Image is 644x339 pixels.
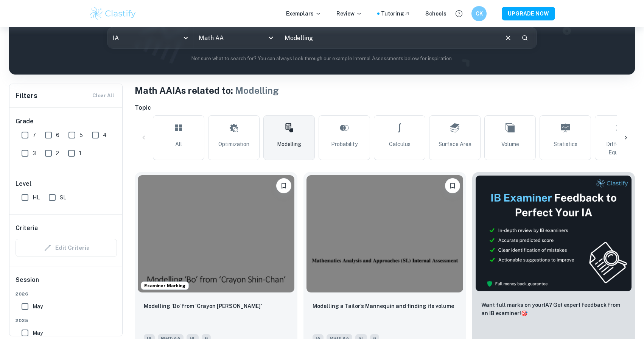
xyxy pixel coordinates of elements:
button: UPGRADE NOW [502,7,555,20]
h6: Topic [135,103,635,112]
h6: Level [16,179,117,188]
span: Surface Area [439,140,471,148]
p: Not sure what to search for? You can always look through our example Internal Assessments below f... [15,55,629,62]
h6: Grade [16,117,117,126]
span: 3 [33,149,36,157]
span: 2025 [16,317,117,324]
span: Modelling [235,85,279,96]
p: Modelling a Tailor’s Mannequin and finding its volume [313,302,454,310]
button: Bookmark [276,178,291,193]
input: E.g. modelling a logo, player arrangements, shape of an egg... [279,27,498,48]
span: 2 [56,149,59,157]
span: 1 [79,149,81,157]
span: May [33,302,43,311]
span: 5 [79,131,83,139]
span: SL [60,193,66,202]
span: Probability [331,140,358,148]
p: Want full marks on your IA ? Get expert feedback from an IB examiner! [481,301,626,317]
img: Thumbnail [475,175,632,292]
div: IA [107,27,193,48]
button: Search [518,31,531,44]
span: 2026 [16,291,117,297]
h1: Math AA IAs related to: [135,84,635,97]
h6: Session [16,275,117,291]
h6: Criteria [16,224,38,233]
a: Schools [425,9,446,18]
span: Statistics [554,140,577,148]
p: Modelling ‘Bo’ from ‘Crayon Shin-Chan’ [144,302,262,310]
span: 4 [103,131,107,139]
p: Review [336,9,362,18]
span: Volume [501,140,519,148]
span: Modelling [277,140,301,148]
span: 7 [33,131,36,139]
h6: Filters [16,90,37,101]
button: Bookmark [445,178,460,193]
button: Help and Feedback [453,7,465,20]
span: Differential Equations [598,140,643,157]
span: Optimization [218,140,249,148]
button: CK [471,6,487,21]
img: Math AA IA example thumbnail: Modelling a Tailor’s Mannequin and findi [306,175,463,292]
img: Clastify logo [89,6,137,21]
span: Calculus [389,140,411,148]
span: 6 [56,131,59,139]
div: Criteria filters are unavailable when searching by topic [16,239,117,257]
button: Clear [501,31,515,45]
h6: CK [475,9,484,18]
button: Open [266,33,276,43]
span: HL [33,193,40,202]
span: 🎯 [521,310,527,316]
p: Exemplars [286,9,321,18]
span: May [33,329,43,337]
span: All [175,140,182,148]
span: Examiner Marking [141,282,188,289]
a: Tutoring [381,9,410,18]
img: Math AA IA example thumbnail: Modelling ‘Bo’ from ‘Crayon Shin-Chan’ [138,175,294,292]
